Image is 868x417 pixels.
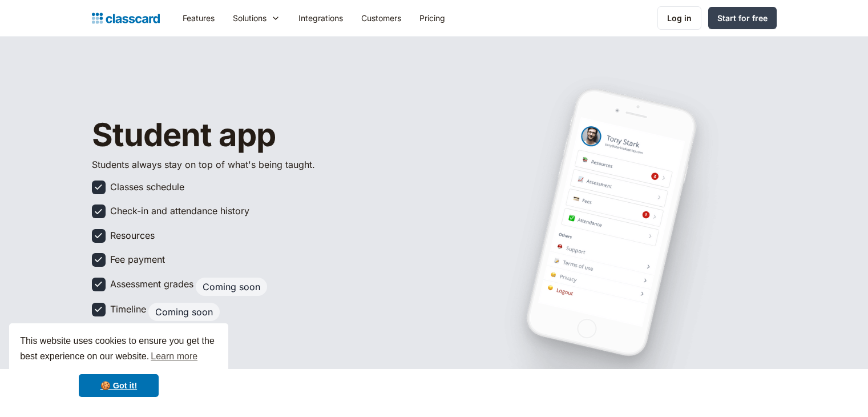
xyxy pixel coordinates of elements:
[657,6,701,30] a: Log in
[92,158,332,171] p: Students always stay on top of what's being taught.
[110,205,249,217] div: Check-in and attendance history
[79,374,159,397] a: dismiss cookie message
[20,334,217,365] span: This website uses cookies to ensure you get the best experience on our website.
[110,278,193,290] div: Assessment grades
[9,323,228,408] div: cookieconsent
[173,5,224,31] a: Features
[667,12,692,24] div: Log in
[203,281,260,292] div: Coming soon
[92,118,389,153] h1: Student app
[110,181,184,193] div: Classes schedule
[110,253,165,266] div: Fee payment
[224,5,289,31] div: Solutions
[110,229,155,242] div: Resources
[110,303,146,315] div: Timeline
[289,5,352,31] a: Integrations
[149,348,199,365] a: learn more about cookies
[708,7,777,29] a: Start for free
[717,12,768,24] div: Start for free
[410,5,454,31] a: Pricing
[92,10,160,26] a: Logo
[352,5,410,31] a: Customers
[155,306,213,318] div: Coming soon
[233,12,267,24] div: Solutions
